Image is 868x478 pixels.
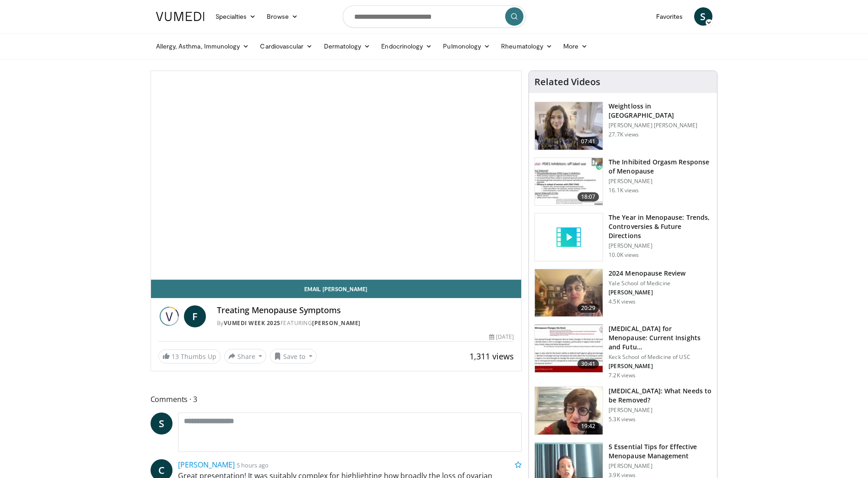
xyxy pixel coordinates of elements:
span: 13 [172,352,179,361]
a: Email [PERSON_NAME] [151,280,522,298]
a: Specialties [210,7,262,26]
a: 19:42 [MEDICAL_DATA]: What Needs to be Removed? [PERSON_NAME] 5.3K views [534,386,712,435]
span: 1,311 views [469,351,514,362]
a: Favorites [651,7,689,26]
button: Save to [270,349,317,364]
p: Yale School of Medicine [609,280,685,287]
p: 27.7K views [609,131,639,138]
a: Allergy, Asthma, Immunology [151,37,255,55]
img: 47271b8a-94f4-49c8-b914-2a3d3af03a9e.150x105_q85_crop-smart_upscale.jpg [535,325,603,372]
h3: The Inhibited Orgasm Response of Menopause [609,158,712,176]
a: 20:29 2024 Menopause Review Yale School of Medicine [PERSON_NAME] 4.5K views [534,269,712,317]
a: F [184,305,206,327]
input: Search topics, interventions [343,5,526,27]
h3: [MEDICAL_DATA] for Menopause: Current Insights and Futu… [609,324,712,352]
h4: Related Videos [534,76,600,87]
a: The Year in Menopause: Trends, Controversies & Future Directions [PERSON_NAME] 10.0K views [534,213,712,261]
span: Comments 3 [151,393,522,405]
a: S [694,7,712,26]
a: S [151,413,173,435]
a: Endocrinology [376,37,437,55]
h3: 5 Essential Tips for Effective Menopause Management [609,442,712,461]
img: 692f135d-47bd-4f7e-b54d-786d036e68d3.150x105_q85_crop-smart_upscale.jpg [535,269,603,317]
a: Browse [261,7,303,26]
p: [PERSON_NAME] [609,289,685,296]
h3: 2024 Menopause Review [609,269,685,278]
div: [DATE] [489,333,514,341]
span: 20:29 [577,304,599,313]
a: 13 Thumbs Up [158,349,221,364]
span: 19:42 [577,422,599,431]
button: Share [224,349,267,364]
p: 7.2K views [609,372,636,379]
p: 10.0K views [609,251,639,259]
img: VuMedi Logo [156,12,205,21]
h3: Weightloss in [GEOGRAPHIC_DATA] [609,102,712,120]
img: 4d0a4bbe-a17a-46ab-a4ad-f5554927e0d3.150x105_q85_crop-smart_upscale.jpg [535,387,603,435]
img: 9983fed1-7565-45be-8934-aef1103ce6e2.150x105_q85_crop-smart_upscale.jpg [535,102,603,150]
p: [PERSON_NAME] [609,363,712,370]
a: [PERSON_NAME] [312,319,361,327]
a: [PERSON_NAME] [178,460,235,470]
p: [PERSON_NAME] [609,242,712,250]
span: 07:41 [577,137,599,146]
p: 4.5K views [609,298,636,305]
h3: [MEDICAL_DATA]: What Needs to be Removed? [609,386,712,405]
a: 30:41 [MEDICAL_DATA] for Menopause: Current Insights and Futu… Keck School of Medicine of USC [PE... [534,324,712,379]
p: [PERSON_NAME] [609,407,712,414]
a: Pulmonology [437,37,496,55]
p: [PERSON_NAME] [PERSON_NAME] [609,122,712,129]
a: 07:41 Weightloss in [GEOGRAPHIC_DATA] [PERSON_NAME] [PERSON_NAME] 27.7K views [534,102,712,150]
a: Dermatology [318,37,376,55]
span: 30:41 [577,359,599,369]
h3: The Year in Menopause: Trends, Controversies & Future Directions [609,213,712,240]
p: [PERSON_NAME] [609,462,712,470]
span: 18:07 [577,192,599,201]
p: Keck School of Medicine of USC [609,353,712,361]
a: More [558,37,593,55]
small: 5 hours ago [237,461,269,469]
img: 283c0f17-5e2d-42ba-a87c-168d447cdba4.150x105_q85_crop-smart_upscale.jpg [535,158,603,206]
a: Vumedi Week 2025 [224,319,280,327]
a: Rheumatology [496,37,558,55]
a: 18:07 The Inhibited Orgasm Response of Menopause [PERSON_NAME] 16.1K views [534,158,712,206]
img: video_placeholder_short.svg [535,213,603,261]
p: 16.1K views [609,187,639,194]
p: 5.3K views [609,416,636,423]
img: Vumedi Week 2025 [158,305,180,327]
h4: Treating Menopause Symptoms [217,305,514,315]
video-js: Video Player [151,71,522,280]
a: Cardiovascular [254,37,318,55]
p: [PERSON_NAME] [609,178,712,185]
div: By FEATURING [217,319,514,327]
